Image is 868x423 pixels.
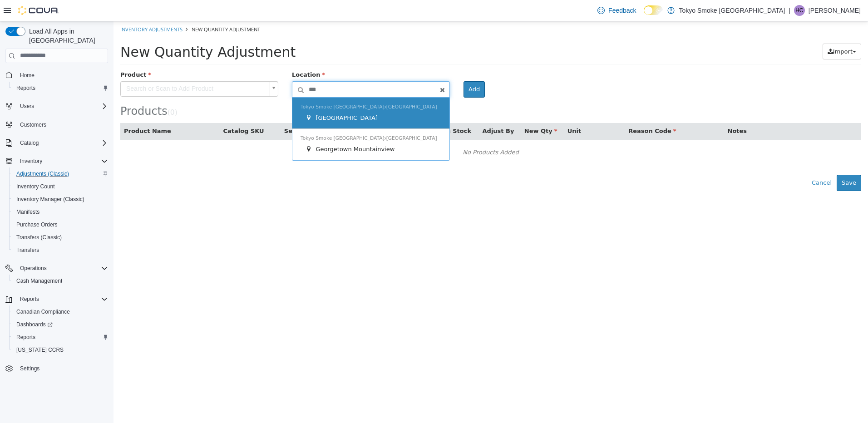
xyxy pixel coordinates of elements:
span: Load All Apps in [GEOGRAPHIC_DATA] [25,27,108,45]
button: Purchase Orders [9,218,112,231]
a: Inventory Count [13,181,59,192]
span: Manifests [16,208,39,216]
span: Transfers [16,246,39,254]
span: New Qty [411,106,444,113]
button: Serial / Package Number [171,105,254,114]
span: 0 [57,87,61,95]
span: Dashboards [16,321,53,328]
span: Operations [16,263,108,274]
span: Users [16,101,108,112]
button: Inventory Manager (Classic) [9,193,112,206]
a: Adjustments (Classic) [13,168,73,179]
a: Dashboards [13,319,56,330]
a: Purchase Orders [13,219,61,230]
span: Home [16,69,108,81]
a: Customers [16,119,50,130]
span: Adjustments (Classic) [16,170,69,177]
button: Cash Management [9,275,112,287]
span: Reason Code [515,106,562,113]
a: Transfers (Classic) [13,232,65,243]
span: Tokyo Smoke [GEOGRAPHIC_DATA] [GEOGRAPHIC_DATA] [187,114,324,120]
span: Inventory Manager (Classic) [16,196,84,203]
span: Settings [16,363,108,374]
button: Reports [2,293,112,305]
button: Notes [614,105,635,114]
span: Reports [20,295,39,303]
button: Cancel [693,153,723,170]
nav: Complex example [5,65,108,399]
button: Transfers [9,244,112,256]
span: [GEOGRAPHIC_DATA] [202,93,264,100]
span: Customers [20,121,46,128]
a: Manifests [13,207,43,217]
small: ( ) [54,87,64,95]
button: Inventory Count [9,180,112,193]
span: Feedback [608,6,636,15]
button: Adjust By [369,105,403,114]
span: Inventory Count [16,183,55,190]
p: Tokyo Smoke [GEOGRAPHIC_DATA] [679,5,785,16]
span: Georgetown Mountainview [202,124,281,131]
span: Inventory Count [13,181,108,192]
span: Customers [16,119,108,130]
img: Cova [18,6,59,15]
span: Adjustments (Classic) [13,168,108,179]
span: Purchase Orders [13,219,108,230]
a: Transfers [13,245,43,256]
button: Home [2,69,112,82]
button: Import [709,22,748,39]
button: Adjustments (Classic) [9,167,112,180]
a: [US_STATE] CCRS [13,344,67,355]
span: Reports [16,84,35,92]
button: Catalog [16,138,42,148]
a: Feedback [594,1,640,20]
span: Transfers (Classic) [16,234,62,241]
a: Reports [13,332,39,343]
button: Transfers (Classic) [9,231,112,244]
span: Purchase Orders [16,221,58,228]
button: Add [350,60,371,76]
a: Reports [13,83,39,93]
p: [PERSON_NAME] [809,5,861,16]
span: Inventory [20,157,42,165]
span: Cash Management [13,275,108,286]
div: Heather Chafe [794,5,805,16]
span: Reports [16,334,35,341]
span: Dashboards [13,319,108,330]
button: Operations [2,262,112,275]
a: Canadian Compliance [13,306,74,317]
span: Catalog [16,138,108,148]
button: Product Name [10,105,59,114]
button: Catalog [2,137,112,149]
button: Users [16,101,38,112]
span: Transfers [13,245,108,256]
a: Inventory Manager (Classic) [13,194,88,205]
span: Inventory Manager (Classic) [13,194,108,205]
span: Washington CCRS [13,344,108,355]
span: Product [7,50,38,57]
span: Reports [13,332,108,343]
span: Inventory [16,156,108,167]
span: Cash Management [16,277,62,285]
span: Canadian Compliance [13,306,108,317]
span: [US_STATE] CCRS [16,346,64,354]
button: Operations [16,263,50,274]
span: Catalog [20,139,39,147]
p: | [789,5,790,16]
button: Settings [2,362,112,375]
button: Manifests [9,206,112,218]
input: Dark Mode [644,5,663,15]
span: Settings [20,365,39,372]
span: Search or Scan to Add Product [7,60,153,75]
span: Reports [13,83,108,93]
button: Reports [9,82,112,94]
button: [US_STATE] CCRS [9,344,112,356]
a: Home [16,70,38,81]
span: New Quantity Adjustment [7,23,182,39]
span: Products [7,84,54,96]
button: Catalog SKU [109,105,152,114]
span: Manifests [13,207,108,217]
a: Cash Management [13,275,66,286]
span: Home [20,72,35,79]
